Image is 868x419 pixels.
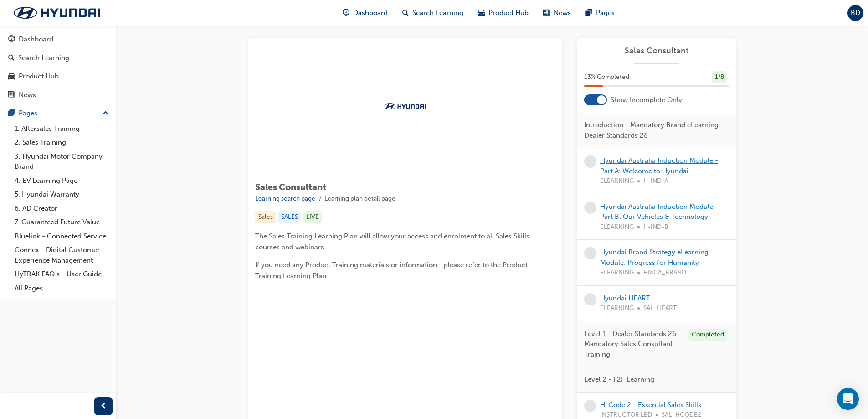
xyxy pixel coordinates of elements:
[600,156,718,175] a: Hyundai Australia Induction Module - Part A: Welcome to Hyundai
[478,7,485,19] span: car-icon
[712,71,727,83] div: 1 / 8
[11,215,113,229] a: 7. Guaranteed Future Value
[584,46,729,56] a: Sales Consultant
[847,5,863,21] button: BD
[4,31,113,48] a: Dashboard
[4,29,113,105] button: DashboardSearch LearningProduct HubNews
[103,108,109,119] span: up-icon
[402,7,409,19] span: search-icon
[643,222,668,233] span: H-IND-B
[643,268,686,278] span: HMCA_BRAND
[11,281,113,295] a: All Pages
[596,8,615,18] span: Pages
[255,211,276,223] div: Sales
[19,34,53,45] div: Dashboard
[255,232,531,251] span: The Sales Training Learning Plan will allow your access and enrolment to all Sales Skills courses...
[600,401,701,409] a: H-Code 2 - Essential Sales Skills
[412,8,463,18] span: Search Learning
[837,388,859,410] div: Open Intercom Messenger
[578,4,622,22] a: pages-iconPages
[324,194,395,204] li: Learning plan detail page
[600,222,634,233] span: ELEARNING
[255,195,315,202] a: Learning search page
[584,247,596,259] span: learningRecordVerb_NONE-icon
[4,87,113,103] a: News
[4,105,113,122] button: Pages
[11,174,113,188] a: 4. EV Learning Page
[584,293,596,305] span: learningRecordVerb_NONE-icon
[19,108,37,119] div: Pages
[255,182,326,192] span: Sales Consultant
[643,303,677,314] span: SAL_HEART
[11,229,113,243] a: Bluelink - Connected Service
[11,187,113,202] a: 5. Hyundai Warranty
[600,294,650,302] a: Hyundai HEART
[8,91,15,99] span: news-icon
[851,8,860,18] span: BD
[554,8,571,18] span: News
[278,211,301,223] div: SALES
[584,202,596,214] span: learningRecordVerb_NONE-icon
[18,53,69,63] div: Search Learning
[586,7,592,19] span: pages-icon
[353,8,388,18] span: Dashboard
[600,202,718,221] a: Hyundai Australia Induction Module - Part B: Our Vehicles & Technology
[600,303,634,314] span: ELEARNING
[600,176,634,186] span: ELEARNING
[536,4,578,22] a: news-iconNews
[11,267,113,281] a: HyTRAK FAQ's - User Guide
[8,109,15,118] span: pages-icon
[255,261,529,280] span: If you need any Product Training materials or information - please refer to the Product Training ...
[395,4,471,22] a: search-iconSearch Learning
[19,90,36,100] div: News
[4,50,113,67] a: Search Learning
[335,4,395,22] a: guage-iconDashboard
[100,401,107,412] span: prev-icon
[584,374,654,385] span: Level 2 - F2F Learning
[611,95,682,105] span: Show Incomplete Only
[600,268,634,278] span: ELEARNING
[584,329,681,360] span: Level 1 - Dealer Standards 26 - Mandatory Sales Consultant Training
[643,176,668,186] span: H-IND-A
[584,120,722,140] span: Introduction - Mandatory Brand eLearning Dealer Standards 28
[11,135,113,150] a: 2. Sales Training
[11,122,113,136] a: 1. Aftersales Training
[688,329,727,341] div: Completed
[543,7,550,19] span: news-icon
[303,211,322,223] div: LIVE
[5,3,109,22] img: Trak
[380,102,430,111] img: Trak
[584,400,596,412] span: learningRecordVerb_NONE-icon
[8,54,15,62] span: search-icon
[343,7,349,19] span: guage-icon
[19,71,59,82] div: Product Hub
[11,243,113,267] a: Connex - Digital Customer Experience Management
[584,155,596,168] span: learningRecordVerb_NONE-icon
[471,4,536,22] a: car-iconProduct Hub
[584,72,629,83] span: 13 % Completed
[8,36,15,44] span: guage-icon
[488,8,529,18] span: Product Hub
[8,72,15,81] span: car-icon
[11,150,113,174] a: 3. Hyundai Motor Company Brand
[4,68,113,85] a: Product Hub
[11,202,113,216] a: 6. AD Creator
[600,248,709,267] a: Hyundai Brand Strategy eLearning Module: Progress for Humanity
